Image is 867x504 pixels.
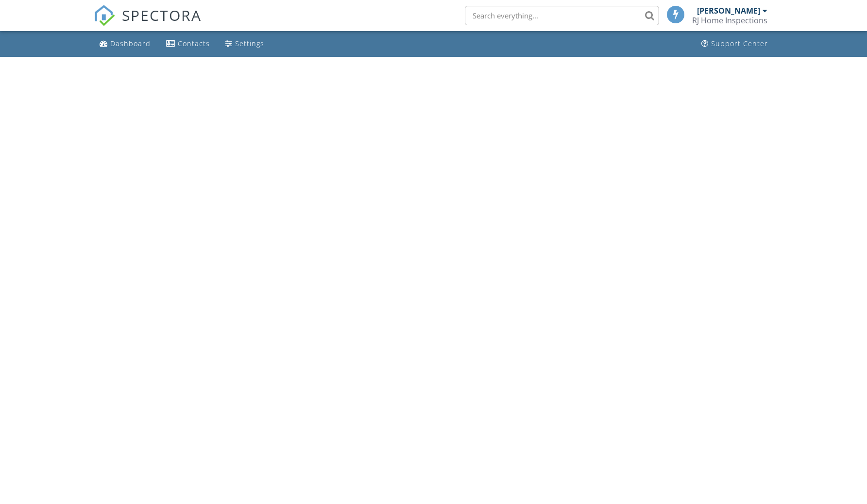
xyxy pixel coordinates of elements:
[692,16,767,25] div: RJ Home Inspections
[711,39,768,48] div: Support Center
[235,39,264,48] div: Settings
[96,35,154,53] a: Dashboard
[94,13,202,34] a: SPECTORA
[122,5,202,25] span: SPECTORA
[697,35,772,53] a: Support Center
[465,6,659,25] input: Search everything...
[221,35,268,53] a: Settings
[162,35,214,53] a: Contacts
[110,39,151,48] div: Dashboard
[94,5,115,26] img: The Best Home Inspection Software - Spectora
[178,39,210,48] div: Contacts
[697,6,760,16] div: [PERSON_NAME]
